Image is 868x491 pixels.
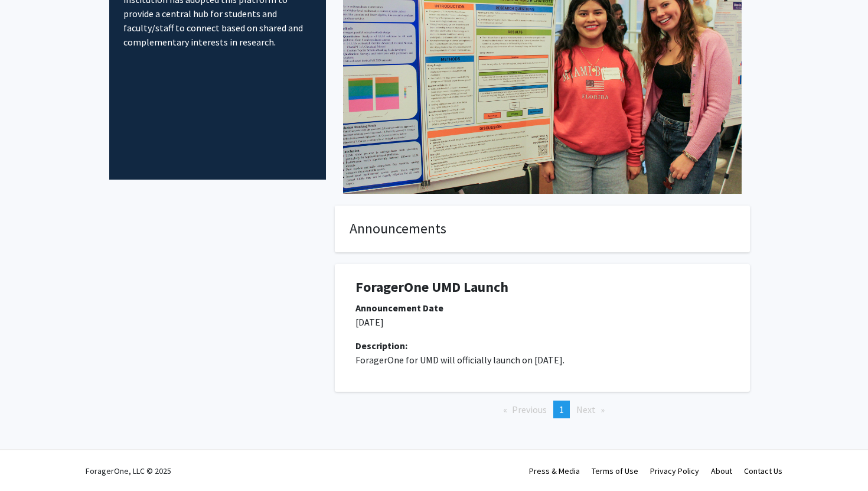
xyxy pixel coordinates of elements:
p: [DATE] [355,315,729,329]
a: Terms of Use [592,466,638,476]
ul: Pagination [335,401,750,418]
div: Announcement Date [355,301,729,315]
a: Privacy Policy [650,466,699,476]
span: 1 [559,404,564,415]
a: Press & Media [529,466,580,476]
span: Next [576,404,596,415]
a: About [711,466,732,476]
h1: ForagerOne UMD Launch [355,279,729,296]
p: ForagerOne for UMD will officially launch on [DATE]. [355,353,729,367]
div: Description: [355,339,729,353]
iframe: Chat [9,438,50,482]
a: Contact Us [744,466,782,476]
span: Previous [512,404,547,415]
h4: Announcements [350,220,735,238]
